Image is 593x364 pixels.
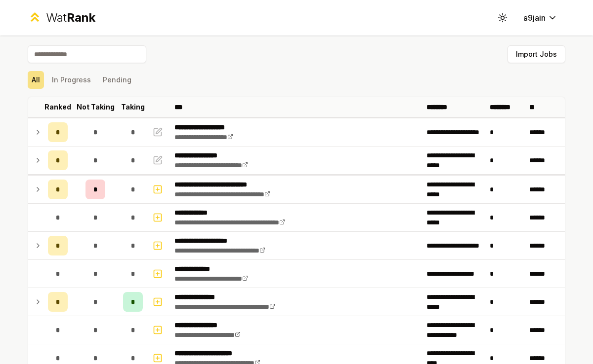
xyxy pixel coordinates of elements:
button: a9jain [515,9,565,27]
p: Ranked [44,102,71,112]
button: Import Jobs [508,45,565,63]
p: Taking [121,102,145,112]
p: Not Taking [77,102,115,112]
button: Pending [99,71,135,89]
div: Wat [46,10,95,26]
span: Rank [67,10,95,25]
a: WatRank [28,10,95,26]
button: All [28,71,44,89]
button: In Progress [48,71,95,89]
span: a9jain [523,12,546,24]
